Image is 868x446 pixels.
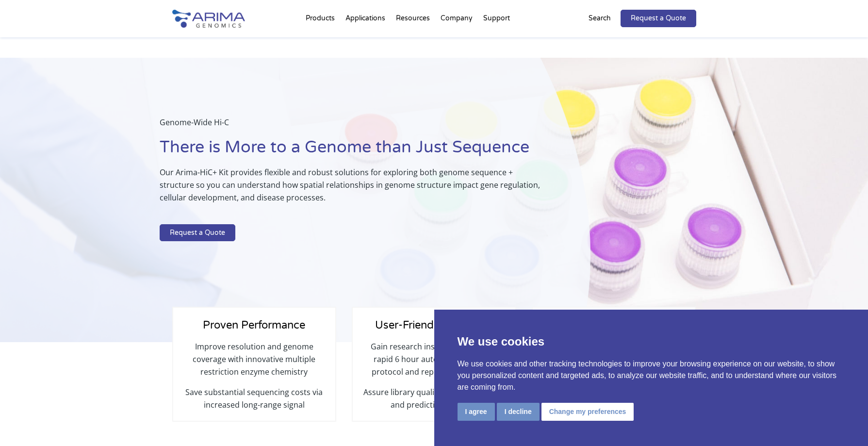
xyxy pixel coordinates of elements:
a: Request a Quote [621,10,696,27]
span: Proven Performance [203,319,305,331]
p: Gain research insights quickly with rapid 6 hour automation-friendly protocol and reproducible re... [362,340,505,386]
p: Save substantial sequencing costs via increased long-range signal [183,386,326,411]
p: We use cookies [458,333,845,350]
span: User-Friendly Workflow [375,319,492,331]
img: Arima-Genomics-logo [172,10,245,28]
p: Assure library quality with quantitative and predictive QC steps [362,386,505,411]
p: Search [589,12,611,25]
p: We use cookies and other tracking technologies to improve your browsing experience on our website... [458,358,845,393]
h1: There is More to a Genome than Just Sequence [160,136,542,166]
button: I agree [458,403,495,421]
button: Change my preferences [541,403,634,421]
button: I decline [497,403,540,421]
p: Our Arima-HiC+ Kit provides flexible and robust solutions for exploring both genome sequence + st... [160,166,542,212]
a: Request a Quote [160,224,235,242]
p: Genome-Wide Hi-C [160,116,542,136]
p: Improve resolution and genome coverage with innovative multiple restriction enzyme chemistry [183,340,326,386]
